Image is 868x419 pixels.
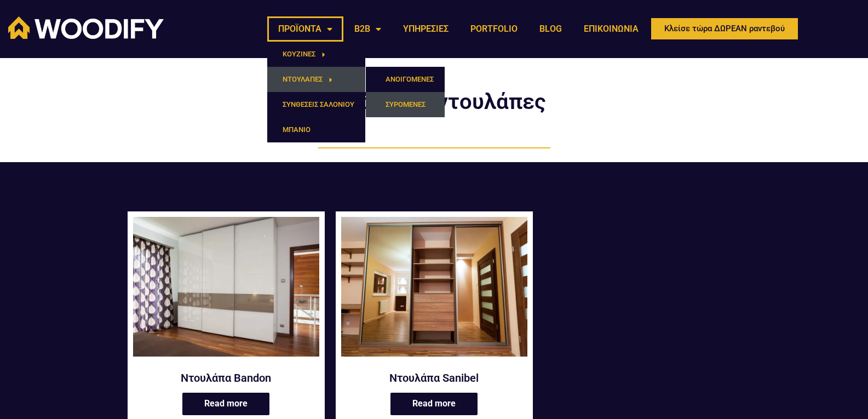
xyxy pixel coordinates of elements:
a: ΚΟΥΖΙΝΕΣ [267,42,365,67]
a: Κλείσε τώρα ΔΩΡΕΑΝ ραντεβού [649,16,800,41]
a: B2B [343,16,392,42]
a: PORTFOLIO [459,16,528,42]
nav: Menu [267,16,649,42]
a: BLOG [528,16,573,42]
a: ΑΝΟΙΓΟΜΕΝΕΣ [366,67,445,92]
a: ΣΥΝΘΕΣΕΙΣ ΣΑΛΟΝΙΟΥ [267,92,365,117]
a: Read more about “Ντουλάπα Sanibel” [390,393,478,415]
a: ΜΠΑΝΙΟ [267,117,365,142]
a: ΣΥΡΟΜΕΝΕΣ [366,92,445,117]
a: ΕΠΙΚΟΙΝΩΝΙΑ [573,16,649,42]
a: Ντουλάπα Bandon [133,371,319,385]
img: Woodify [8,16,164,39]
a: ΝΤΟΥΛΑΠΕΣ [267,67,365,92]
a: Ντουλάπα Bandon [133,217,319,364]
a: Ντουλάπα Sanibel [341,371,527,385]
ul: ΝΤΟΥΛΑΠΕΣ [366,67,445,117]
a: Ντουλάπα Sanibel [341,217,527,364]
ul: ΠΡΟΪΟΝΤΑ [267,42,365,142]
span: Κλείσε τώρα ΔΩΡΕΑΝ ραντεβού [664,25,785,33]
a: Read more about “Ντουλάπα Bandon” [182,393,269,415]
a: ΠΡΟΪΟΝΤΑ [267,16,343,42]
a: ΥΠΗΡΕΣΙΕΣ [392,16,459,42]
